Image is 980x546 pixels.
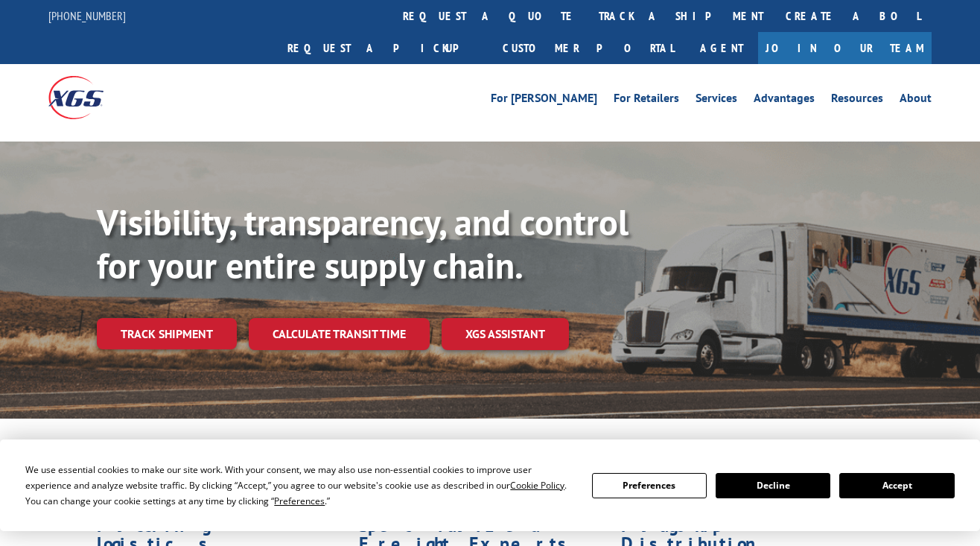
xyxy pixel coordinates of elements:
a: Advantages [754,92,815,109]
a: Calculate transit time [249,318,430,350]
a: Agent [685,32,758,64]
span: Cookie Policy [510,479,564,492]
a: Join Our Team [758,32,932,64]
a: About [900,92,932,109]
div: We use essential cookies to make our site work. With your consent, we may also use non-essential ... [25,462,573,509]
button: Accept [839,473,954,498]
a: XGS ASSISTANT [442,318,569,350]
a: For [PERSON_NAME] [491,92,597,109]
a: For Retailers [614,92,679,109]
a: [PHONE_NUMBER] [48,8,126,23]
a: Request a pickup [276,32,491,64]
b: Visibility, transparency, and control for your entire supply chain. [97,199,629,288]
a: Resources [831,92,883,109]
span: Preferences [274,495,325,507]
a: Services [696,92,737,109]
a: Track shipment [97,318,237,349]
a: Customer Portal [491,32,685,64]
button: Decline [716,473,830,498]
button: Preferences [592,473,707,498]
